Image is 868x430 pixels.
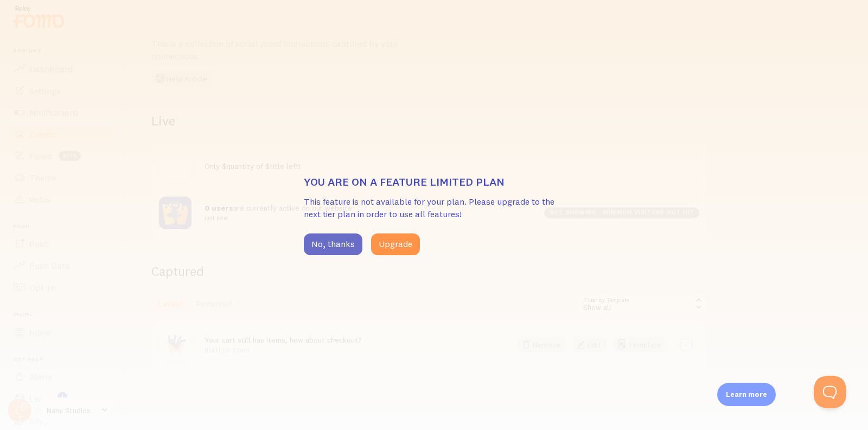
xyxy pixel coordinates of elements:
[304,175,564,189] h3: You are on a feature limited plan
[304,233,362,255] button: No, thanks
[814,376,846,408] iframe: Help Scout Beacon - Open
[726,389,767,400] p: Learn more
[717,383,776,406] div: Learn more
[371,233,420,255] button: Upgrade
[304,195,564,220] p: This feature is not available for your plan. Please upgrade to the next tier plan in order to use...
